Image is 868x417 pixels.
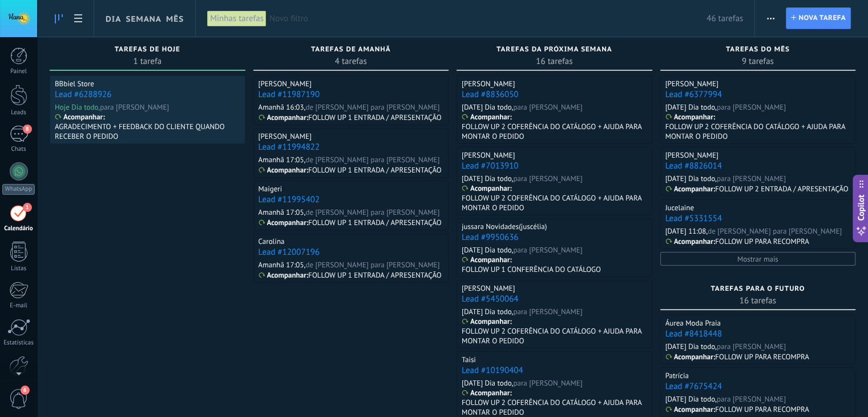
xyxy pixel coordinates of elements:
[665,371,689,380] div: Patrícia
[267,113,306,122] p: Acompanhar
[666,46,850,55] div: Tarefas do mês
[674,405,713,414] p: Acompanhar
[207,10,267,27] div: Minhas tarefas
[259,207,306,217] div: Amanhã 17:05,
[665,150,718,160] div: [PERSON_NAME]
[259,102,306,112] div: Amanhã 16:03,
[717,394,786,404] div: para [PERSON_NAME]
[665,352,716,362] div: :
[462,46,647,55] div: Tarefas da próxima semana
[462,122,645,141] p: FOLLOW UP 2 COFERÊNCIA DO CATÁLOGO + AJUDA PARA MONTAR O PEDIDO
[674,237,713,246] p: Acompanhar
[259,184,282,194] div: Maigeri
[2,265,35,272] div: Listas
[311,46,391,54] span: Tarefas de amanhã
[462,232,518,243] a: Lead #9950636
[259,113,309,122] div: :
[462,55,647,67] span: 16 tarefas
[462,102,513,112] div: [DATE] Dia todo,
[308,113,441,122] p: FOLLOW UP 1 ENTRADA / APRESENTAÇÃO
[259,155,306,165] div: Amanhã 17:05,
[715,236,809,246] p: FOLLOW UP PARA RECOMPRA
[737,254,778,264] span: Mostrar mais
[462,317,512,326] div: :
[55,46,240,55] div: Tarefas de hoje
[462,294,518,304] a: Lead #5450064
[23,125,32,134] span: 8
[665,203,694,212] div: Jucelaine
[259,46,443,55] div: Tarefas de amanhã
[259,79,312,89] div: [PERSON_NAME]
[726,46,790,54] span: Tarefas do mês
[2,146,35,153] div: Chats
[55,89,111,100] a: Lead #6288926
[462,326,645,346] p: FOLLOW UP 2 COFERÊNCIA DO CATÁLOGO + AJUDA PARA MONTAR O PEDIDO
[2,68,35,75] div: Painel
[666,55,850,67] span: 9 tarefas
[496,46,612,54] span: Tarefas da próxima semana
[715,404,809,414] p: FOLLOW UP PARA RECOMPRA
[470,255,510,264] p: Acompanhar
[462,365,523,376] a: Lead #10190404
[706,13,743,24] span: 46 tarefas
[513,102,582,112] div: para [PERSON_NAME]
[308,270,441,280] p: FOLLOW UP 1 ENTRADA / APRESENTAÇÃO
[462,398,645,417] p: FOLLOW UP 2 COFERÊNCIA DO CATÁLOGO + AJUDA PARA MONTAR O PEDIDO
[462,245,513,255] div: [DATE] Dia todo,
[259,55,443,67] span: 4 tarefas
[666,285,850,295] div: Tarefas para o futuro
[55,79,94,89] div: BBbiel Store
[665,122,849,141] p: FOLLOW UP 2 COFERÊNCIA DO CATÁLOGO + AJUDA PARA MONTAR O PEDIDO
[462,388,512,398] div: :
[23,203,32,212] span: 1
[462,378,513,388] div: [DATE] Dia todo,
[305,155,439,165] div: de [PERSON_NAME] para [PERSON_NAME]
[2,302,35,310] div: E-mail
[708,226,842,236] div: de [PERSON_NAME] para [PERSON_NAME]
[462,174,513,183] div: [DATE] Dia todo,
[267,166,306,175] p: Acompanhar
[462,150,515,160] div: [PERSON_NAME]
[513,174,582,183] div: para [PERSON_NAME]
[49,7,68,30] a: Quadro de tarefas
[21,386,30,395] span: 6
[470,184,510,193] p: Acompanhar
[267,271,306,280] p: Acompanhar
[665,405,716,414] div: :
[100,102,169,112] div: para [PERSON_NAME]
[462,184,512,193] div: :
[665,381,722,392] a: Lead #7675424
[259,89,320,100] a: Lead #11987190
[259,236,285,246] div: Carolina
[717,102,786,112] div: para [PERSON_NAME]
[259,166,309,175] div: :
[259,247,320,258] a: Lead #12007196
[305,207,439,217] div: de [PERSON_NAME] para [PERSON_NAME]
[710,285,805,293] span: Tarefas para o futuro
[259,260,306,270] div: Amanhã 17:05,
[462,283,515,293] div: [PERSON_NAME]
[665,342,717,351] div: [DATE] Dia todo,
[462,222,547,231] div: jussara Novidades(juscélia)
[2,184,35,195] div: WhatsApp
[308,165,441,175] p: FOLLOW UP 1 ENTRADA / APRESENTAÇÃO
[63,113,103,122] p: Acompanhar
[786,7,851,29] button: Nova tarefa
[462,255,512,264] div: :
[717,342,786,351] div: para [PERSON_NAME]
[462,264,601,274] p: FOLLOW UP 1 CONFERÊNCIA DO CATÁLOGO
[665,394,717,404] div: [DATE] Dia todo,
[665,318,721,328] div: Áurea Moda Praia
[55,102,100,112] div: Hoje Dia todo,
[665,79,718,89] div: [PERSON_NAME]
[666,295,850,306] span: 16 tarefas
[55,113,105,122] div: :
[665,89,722,100] a: Lead #6377994
[665,185,716,194] div: :
[798,8,846,29] span: Nova tarefa
[855,195,867,221] span: Copilot
[470,388,510,398] p: Acompanhar
[470,317,510,326] p: Acompanhar
[462,307,513,316] div: [DATE] Dia todo,
[715,352,809,362] p: FOLLOW UP PARA RECOMPRA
